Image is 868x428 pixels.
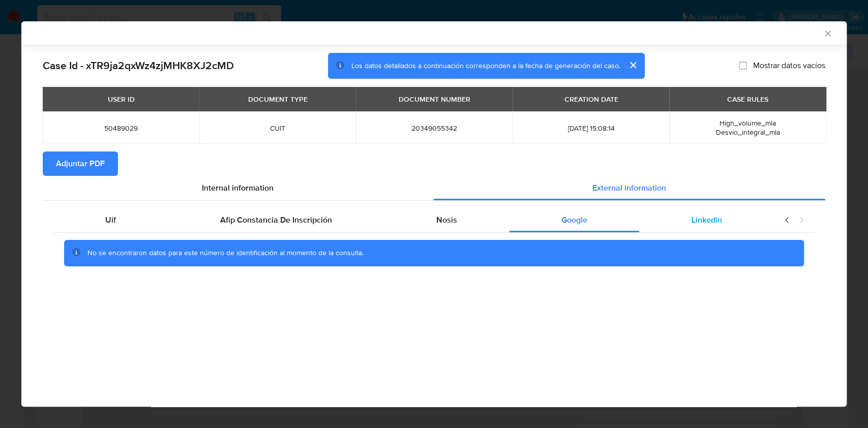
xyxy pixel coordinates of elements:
span: High_volume_mla [720,118,776,128]
span: Afip Constancia De Inscripción [220,214,332,226]
span: [DATE] 15:08:14 [525,124,657,133]
button: cerrar [620,53,645,77]
div: Detailed external info [53,208,774,232]
h2: Case Id - xTR9ja2qxWz4zjMHK8XJ2cMD [43,59,234,72]
button: Cerrar ventana [823,28,832,38]
span: External information [592,182,666,194]
input: Mostrar datos vacíos [739,62,747,70]
span: Adjuntar PDF [56,152,105,175]
span: CUIT [212,124,344,133]
span: Nosis [436,214,457,226]
span: 50489029 [55,124,187,133]
div: DOCUMENT TYPE [242,90,314,108]
div: USER ID [102,90,141,108]
div: DOCUMENT NUMBER [393,90,476,108]
div: Detailed info [43,176,825,200]
span: Los datos detallados a continuación corresponden a la fecha de generación del caso. [351,60,620,71]
span: 20349055342 [368,124,500,133]
div: closure-recommendation-modal [21,21,847,407]
span: Internal information [202,182,274,194]
span: Linkedin [692,214,722,226]
div: CREATION DATE [558,90,624,108]
span: Mostrar datos vacíos [753,60,825,71]
span: No se encontraron datos para este número de identificación al momento de la consulta. [87,248,364,258]
span: Google [561,214,587,226]
span: Desvio_integral_mla [715,127,780,137]
span: Uif [105,214,116,226]
div: CASE RULES [721,90,774,108]
button: Adjuntar PDF [43,151,118,176]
